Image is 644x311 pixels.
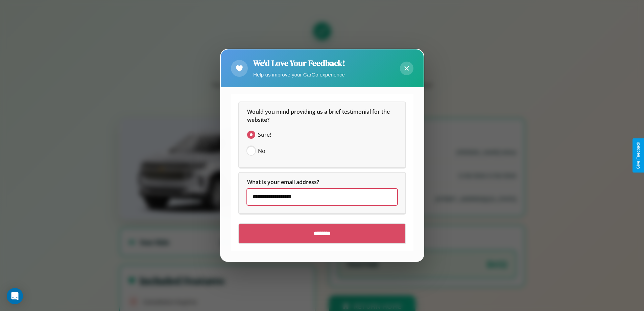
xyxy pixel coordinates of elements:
[247,108,391,124] span: Would you mind providing us a brief testimonial for the website?
[247,179,319,186] span: What is your email address?
[636,142,641,169] div: Give Feedback
[253,58,345,69] h2: We'd Love Your Feedback!
[258,131,271,139] span: Sure!
[7,288,23,304] div: Open Intercom Messenger
[253,70,345,79] p: Help us improve your CarGo experience
[258,147,265,155] span: No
